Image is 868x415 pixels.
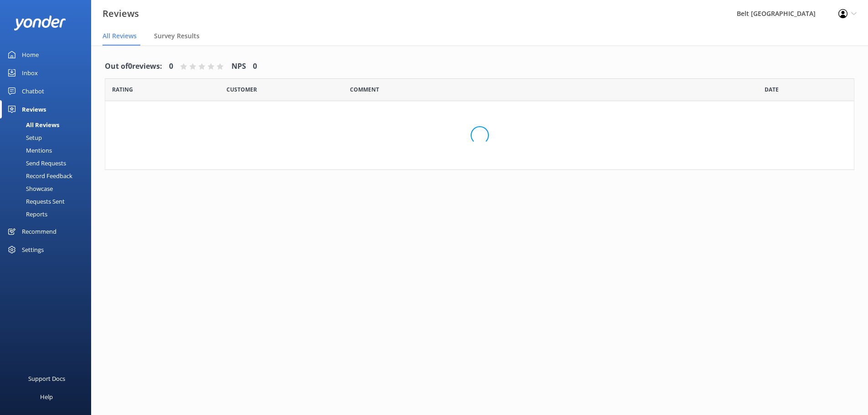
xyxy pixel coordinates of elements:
h4: NPS [231,61,246,72]
span: Date [765,85,779,94]
div: Support Docs [28,369,65,388]
a: Mentions [5,144,91,157]
div: Mentions [5,144,52,157]
div: Inbox [22,64,38,82]
div: Showcase [5,182,53,195]
div: Requests Sent [5,195,65,208]
h4: 0 [169,61,173,72]
a: All Reviews [5,118,91,131]
div: Chatbot [22,82,44,100]
span: Question [350,85,379,94]
div: Record Feedback [5,169,72,182]
span: Survey Results [154,31,200,41]
div: Reviews [22,100,46,118]
a: Reports [5,208,91,220]
span: All Reviews [103,31,137,41]
img: yonder-white-logo.png [14,15,66,31]
div: Help [40,388,53,406]
a: Send Requests [5,157,91,169]
h4: 0 [253,61,257,72]
div: All Reviews [5,118,59,131]
a: Requests Sent [5,195,91,208]
h3: Reviews [103,6,139,21]
a: Setup [5,131,91,144]
div: Home [22,46,39,64]
a: Record Feedback [5,169,91,182]
div: Send Requests [5,157,66,169]
div: Recommend [22,222,56,241]
span: Date [112,85,133,94]
span: Date [226,85,257,94]
div: Settings [22,241,44,259]
div: Setup [5,131,42,144]
div: Reports [5,208,47,220]
h4: Out of 0 reviews: [105,61,162,72]
a: Showcase [5,182,91,195]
